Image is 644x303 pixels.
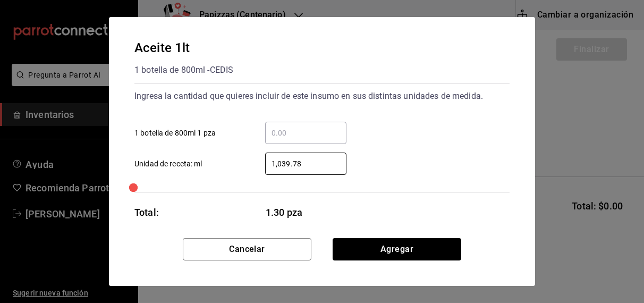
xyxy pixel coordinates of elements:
[134,205,159,220] div: Total:
[333,238,461,260] button: Agregar
[266,205,347,220] span: 1.30 pza
[265,157,346,170] input: Unidad de receta: ml
[183,238,311,260] button: Cancelar
[134,38,233,57] div: Aceite 1lt
[134,62,233,79] div: 1 botella de 800ml - CEDIS
[134,128,216,139] span: 1 botella de 800ml 1 pza
[134,158,202,170] span: Unidad de receta: ml
[265,127,346,139] input: 1 botella de 800ml 1 pza
[134,88,510,105] div: Ingresa la cantidad que quieres incluir de este insumo en sus distintas unidades de medida.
